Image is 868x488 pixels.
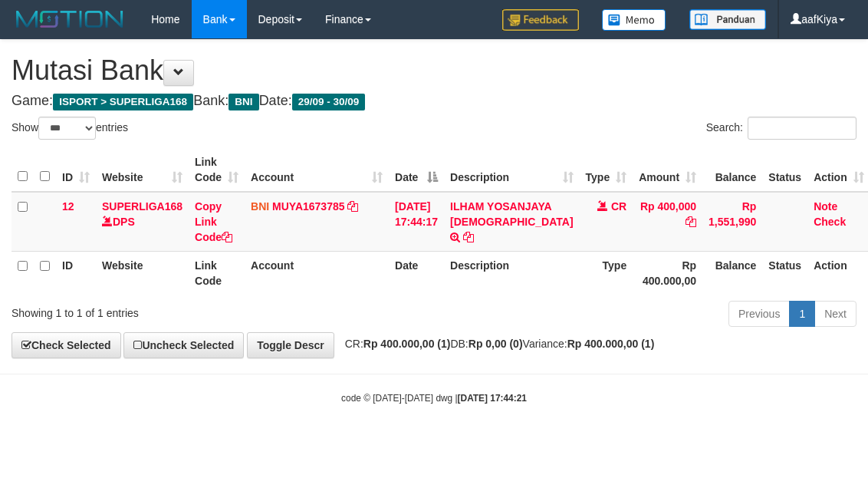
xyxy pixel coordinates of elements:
[229,94,258,110] span: BNI
[389,192,444,252] td: [DATE] 17:44:17
[96,148,189,192] th: Website: activate to sort column ascending
[602,9,666,31] img: Button%20Memo.svg
[189,251,245,295] th: Link Code
[195,200,232,243] a: Copy Link Code
[702,148,762,192] th: Balance
[463,231,474,243] a: Copy ILHAM YOSANJAYA MUSLIM to clipboard
[12,55,856,86] h1: Mutasi Bank
[247,332,334,358] a: Toggle Descr
[38,117,96,140] select: Showentries
[762,148,807,192] th: Status
[444,251,579,295] th: Description
[363,338,451,350] strong: Rp 400.000,00 (1)
[502,9,579,31] img: Feedback.jpg
[814,200,837,213] a: Note
[706,117,856,140] label: Search:
[245,148,389,192] th: Account: activate to sort column ascending
[245,251,389,295] th: Account
[53,94,193,110] span: ISPORT > SUPERLIGA168
[762,251,807,295] th: Status
[702,192,762,252] td: Rp 1,551,990
[748,117,856,140] input: Search:
[12,94,856,109] h4: Game: Bank: Date:
[12,8,128,31] img: MOTION_logo.png
[814,216,846,228] a: Check
[458,393,527,404] strong: [DATE] 17:44:21
[633,192,702,252] td: Rp 400,000
[189,148,245,192] th: Link Code: activate to sort column ascending
[580,148,633,192] th: Type: activate to sort column ascending
[633,251,702,295] th: Rp 400.000,00
[611,200,626,213] span: CR
[62,200,74,213] span: 12
[96,192,189,252] td: DPS
[444,148,579,192] th: Description: activate to sort column ascending
[12,332,121,358] a: Check Selected
[102,200,182,213] a: SUPERLIGA168
[633,148,702,192] th: Amount: activate to sort column ascending
[580,251,633,295] th: Type
[272,200,344,213] a: MUYA1673785
[56,148,96,192] th: ID: activate to sort column ascending
[389,251,444,295] th: Date
[728,301,790,327] a: Previous
[96,251,189,295] th: Website
[337,338,655,350] span: CR: DB: Variance:
[347,200,358,213] a: Copy MUYA1673785 to clipboard
[251,200,269,213] span: BNI
[292,94,366,110] span: 29/09 - 30/09
[341,393,527,404] small: code © [DATE]-[DATE] dwg |
[12,299,350,321] div: Showing 1 to 1 of 1 entries
[702,251,762,295] th: Balance
[567,338,655,350] strong: Rp 400.000,00 (1)
[12,117,128,140] label: Show entries
[814,301,856,327] a: Next
[469,338,523,350] strong: Rp 0,00 (0)
[450,200,573,228] a: ILHAM YOSANJAYA [DEMOGRAPHIC_DATA]
[123,332,244,358] a: Uncheck Selected
[789,301,815,327] a: 1
[689,9,766,30] img: panduan.png
[389,148,444,192] th: Date: activate to sort column descending
[686,216,696,228] a: Copy Rp 400,000 to clipboard
[56,251,96,295] th: ID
